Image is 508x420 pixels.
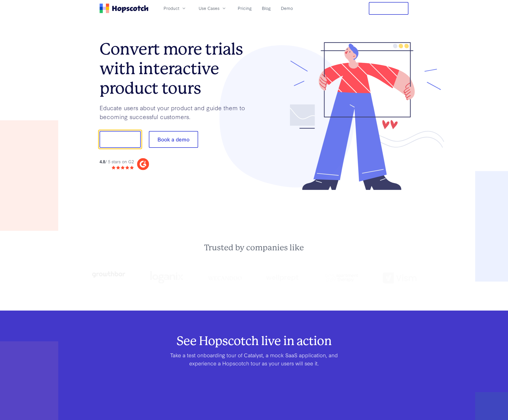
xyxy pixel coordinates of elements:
[150,268,183,286] img: loganix-logo
[196,4,230,12] button: Use Cases
[199,5,219,11] span: Use Cases
[67,243,441,253] h2: Trusted by companies like
[100,158,105,164] strong: 4.8
[369,2,408,15] button: Free Trial
[266,273,300,282] img: wellprept logo
[149,131,198,148] button: Book a demo
[91,271,125,278] img: growthbar-logo
[383,272,417,283] img: vism logo
[208,275,242,280] img: wecandoo-logo
[279,4,295,12] a: Demo
[156,351,352,367] p: Take a test onboarding tour of Catalyst, a mock SaaS application, and experience a Hopscotch tour...
[161,4,189,12] button: Product
[260,4,273,12] a: Blog
[100,158,134,165] div: / 5 stars on G2
[100,39,254,98] h1: Convert more trials with interactive product tours
[116,336,392,345] h2: See Hopscotch live in action
[100,131,141,148] button: Show me!
[164,5,179,11] span: Product
[100,103,254,121] p: Educate users about your product and guide them to becoming successful customers.
[236,4,254,12] a: Pricing
[324,273,358,282] img: png-apartment-therapy-house-studio-apartment-home
[100,4,148,13] a: Home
